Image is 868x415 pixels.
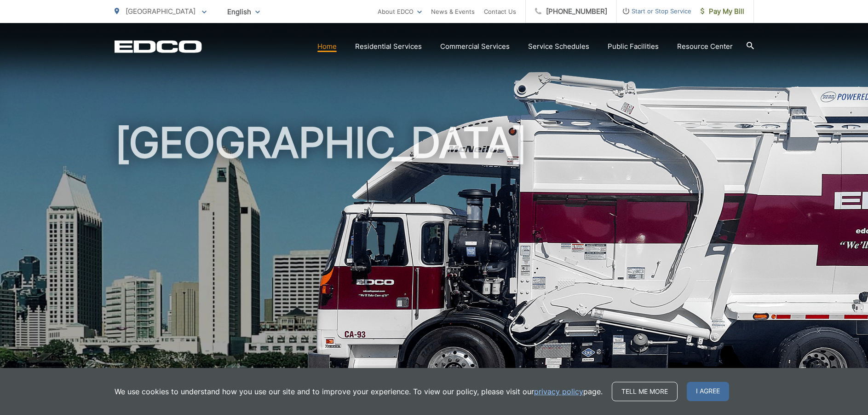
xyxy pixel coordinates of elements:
[355,41,422,52] a: Residential Services
[677,41,733,52] a: Resource Center
[484,6,516,17] a: Contact Us
[440,41,510,52] a: Commercial Services
[701,6,744,17] span: Pay My Bill
[608,41,659,52] a: Public Facilities
[534,386,583,397] a: privacy policy
[115,120,754,411] h1: [GEOGRAPHIC_DATA]
[687,382,729,401] span: I agree
[317,41,337,52] a: Home
[378,6,422,17] a: About EDCO
[115,386,603,397] p: We use cookies to understand how you use our site and to improve your experience. To view our pol...
[431,6,475,17] a: News & Events
[126,7,195,16] span: [GEOGRAPHIC_DATA]
[612,382,678,401] a: Tell me more
[528,41,589,52] a: Service Schedules
[220,4,267,20] span: English
[115,40,202,53] a: EDCD logo. Return to the homepage.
